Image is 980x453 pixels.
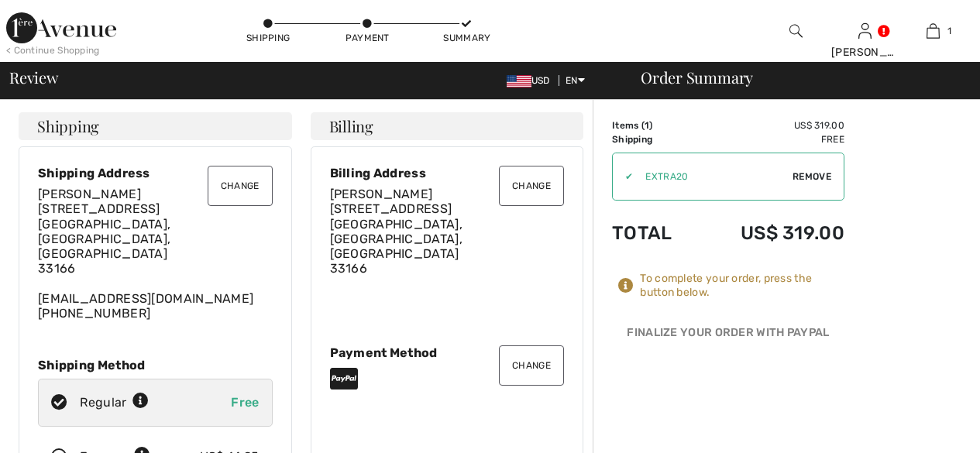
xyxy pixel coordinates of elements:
[697,207,844,259] td: US$ 319.00
[858,23,872,38] a: Sign In
[612,132,697,146] td: Shipping
[697,132,844,146] td: Free
[499,166,564,206] button: Change
[858,22,872,40] img: My Info
[37,118,99,134] span: Shipping
[38,187,273,321] div: [EMAIL_ADDRESS][DOMAIN_NAME] [PHONE_NUMBER]
[697,118,844,132] td: US$ 319.00
[499,345,564,386] button: Change
[947,24,951,38] span: 1
[245,31,291,45] div: Shipping
[633,153,793,200] input: Promo code
[622,70,971,85] div: Order Summary
[789,22,803,40] img: search the website
[330,187,433,201] span: [PERSON_NAME]
[899,22,967,40] a: 1
[645,120,649,131] span: 1
[443,31,490,45] div: Summary
[330,345,565,360] div: Payment Method
[566,75,585,86] span: EN
[330,201,462,276] span: [STREET_ADDRESS] [GEOGRAPHIC_DATA], [GEOGRAPHIC_DATA], [GEOGRAPHIC_DATA] 33166
[6,12,116,43] img: 1ère Avenue
[612,118,697,132] td: Items ( )
[612,324,844,348] div: Finalize Your Order with PayPal
[329,118,373,134] span: Billing
[507,75,556,86] span: USD
[38,166,273,180] div: Shipping Address
[330,166,565,180] div: Billing Address
[231,395,259,410] span: Free
[507,75,531,88] img: US Dollar
[612,348,844,428] iframe: PayPal
[793,170,831,184] span: Remove
[38,358,273,372] div: Shipping Method
[613,170,633,184] div: ✔
[6,43,100,57] div: < Continue Shopping
[344,31,390,45] div: Payment
[927,22,940,40] img: My Bag
[640,272,844,300] div: To complete your order, press the button below.
[38,187,141,201] span: [PERSON_NAME]
[80,393,149,412] div: Regular
[38,201,170,276] span: [STREET_ADDRESS] [GEOGRAPHIC_DATA], [GEOGRAPHIC_DATA], [GEOGRAPHIC_DATA] 33166
[612,207,697,259] td: Total
[831,44,899,60] div: [PERSON_NAME]
[9,70,58,85] span: Review
[208,166,273,206] button: Change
